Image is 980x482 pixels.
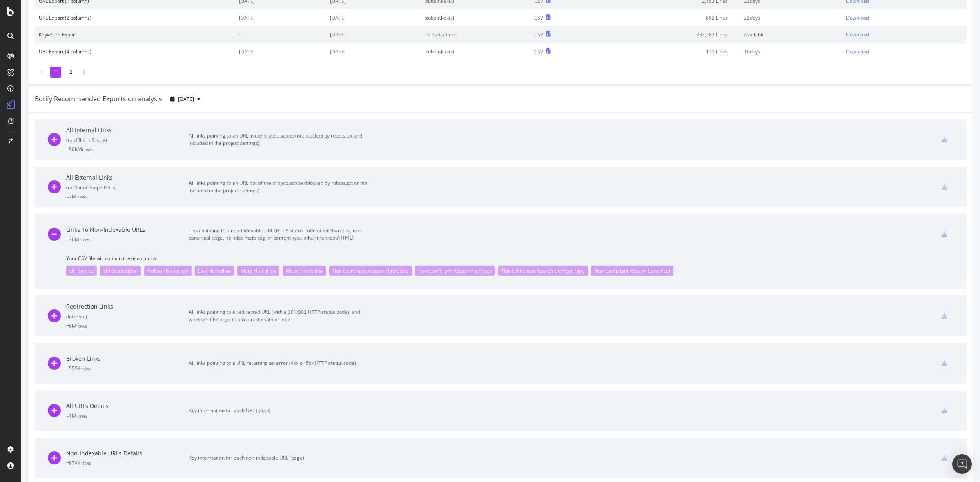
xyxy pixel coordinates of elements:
[610,9,740,26] td: 692 Lines
[189,309,372,323] div: All links pointing to a redirected URL (with a 301/302 HTTP status code), and whether it belongs ...
[942,184,947,190] div: csv-export
[415,266,495,276] div: Non Compliant Reason No-Index
[39,48,231,55] div: URL Export (4 columns)
[421,43,530,60] td: zubair.kakuji
[952,454,972,474] div: Open Intercom Messenger
[740,9,842,26] td: 22 days
[942,360,947,366] div: csv-export
[326,9,421,26] td: [DATE]
[610,43,740,60] td: 172 Lines
[39,31,231,38] div: Keywords Export
[329,266,412,276] div: Non Compliant Reason Http Code
[178,96,194,102] span: 2025 Sep. 12th
[189,132,372,147] div: All links pointing to an URL in the project scope (not blocked by robots.txt and included in the ...
[66,184,189,191] div: ( to Out of Scope URLs )
[534,48,543,55] div: CSV
[66,355,189,363] div: Broken Links
[942,408,947,413] div: csv-export
[66,302,189,311] div: Redirection Links
[740,43,842,60] td: 10 days
[421,26,530,43] td: raihan.ahmed
[189,360,372,367] div: All links pointing to a URL returning an error (4xx or 5xx HTTP status code)
[189,227,372,242] div: Links pointing to a non-indexable URL (HTTP status code other than 200, non-canonical page, noind...
[167,93,204,106] button: [DATE]
[66,236,189,243] div: = 30M rows
[235,9,326,26] td: [DATE]
[35,94,164,104] div: Botify Recommended Exports on analysis:
[66,137,189,144] div: ( to URLs in Scope )
[66,255,953,262] span: Your CSV file will contain these columns:
[235,43,326,60] td: [DATE]
[189,407,372,414] div: Key information for each URL (page)
[144,266,192,276] div: Follow / No-Follow
[66,266,97,276] div: Url Source
[326,43,421,60] td: [DATE]
[189,180,372,194] div: All links pointing to an URL out of the project scope (blocked by robots.txt or not included in t...
[846,48,869,55] div: Download
[66,412,189,419] div: = 1M rows
[942,137,947,142] div: csv-export
[66,226,189,234] div: Links To Non-Indexable URLs
[235,26,326,43] td: -
[534,14,543,21] div: CSV
[846,14,869,21] div: Download
[237,266,279,276] div: Meta No-Follow
[283,266,326,276] div: Robot No-Follow
[846,48,962,55] a: Download
[534,31,543,38] div: CSV
[942,455,947,461] div: csv-export
[66,322,189,329] div: = 9M rows
[66,193,189,200] div: = 7M rows
[846,14,962,21] a: Download
[189,454,372,462] div: Key information for each non-indexable URL (page)
[421,9,530,26] td: zubair.kakuji
[610,26,740,43] td: 233,382 Lines
[195,266,234,276] div: Link No-Follow
[66,365,189,372] div: = 555K rows
[846,31,962,38] a: Download
[66,173,189,182] div: All External Links
[498,266,588,276] div: Non Compliant Reason Content Type
[591,266,673,276] div: Non Compliant Reason Canonical
[66,126,189,134] div: All Internal Links
[39,14,231,21] div: URL Export (2 columns)
[100,266,141,276] div: Url Destination
[942,313,947,319] div: csv-export
[744,31,838,38] div: Available
[326,26,421,43] td: [DATE]
[66,449,189,458] div: Non-Indexable URLs Details
[942,231,947,237] div: csv-export
[66,313,189,320] div: ( Internal )
[66,146,189,153] div: = 968M rows
[66,402,189,410] div: All URLs Details
[66,460,189,466] div: = 974K rows
[65,67,76,78] li: 2
[846,31,869,38] div: Download
[50,67,61,78] li: 1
